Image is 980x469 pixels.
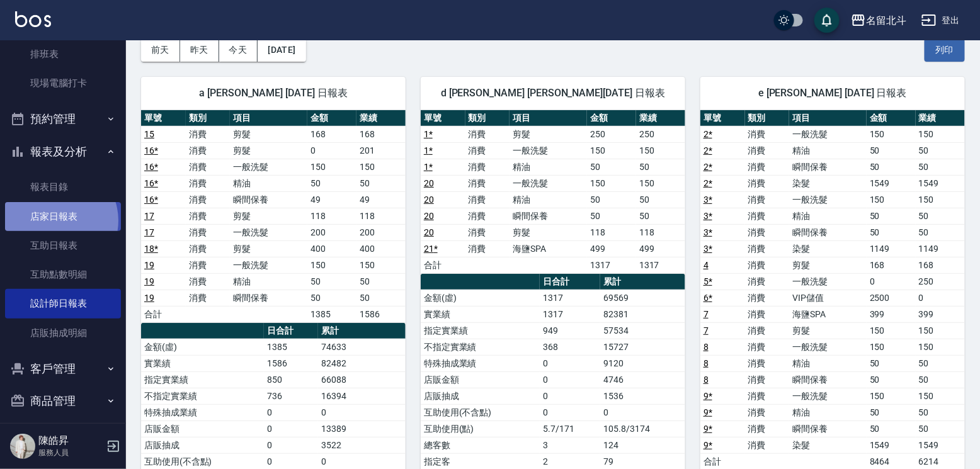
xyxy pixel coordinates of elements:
[421,388,540,404] td: 店販抽成
[5,385,121,417] button: 商品管理
[916,240,965,257] td: 1149
[789,371,867,388] td: 瞬間保養
[186,290,231,306] td: 消費
[916,371,965,388] td: 50
[636,175,685,191] td: 150
[540,437,600,453] td: 3
[356,175,406,191] td: 50
[745,404,790,421] td: 消費
[186,159,231,175] td: 消費
[230,175,307,191] td: 精油
[5,135,121,168] button: 報表及分析
[264,371,318,388] td: 850
[465,208,510,224] td: 消費
[421,355,540,371] td: 特殊抽成業績
[510,208,587,224] td: 瞬間保養
[356,191,406,208] td: 49
[264,355,318,371] td: 1586
[867,110,916,127] th: 金額
[916,339,965,355] td: 150
[356,257,406,273] td: 150
[307,175,356,191] td: 50
[356,273,406,290] td: 50
[180,38,219,62] button: 昨天
[141,404,264,421] td: 特殊抽成業績
[704,375,709,385] a: 8
[916,388,965,404] td: 150
[510,175,587,191] td: 一般洗髮
[745,290,790,306] td: 消費
[789,126,867,142] td: 一般洗髮
[318,323,406,339] th: 累計
[916,322,965,339] td: 150
[916,273,965,290] td: 250
[866,13,906,28] div: 名留北斗
[510,110,587,127] th: 項目
[356,208,406,224] td: 118
[421,110,465,127] th: 單號
[307,142,356,159] td: 0
[421,371,540,388] td: 店販金額
[307,224,356,240] td: 200
[867,355,916,371] td: 50
[600,290,685,306] td: 69569
[421,290,540,306] td: 金額(虛)
[745,355,790,371] td: 消費
[356,142,406,159] td: 201
[636,191,685,208] td: 50
[745,224,790,240] td: 消費
[436,87,670,99] span: d [PERSON_NAME] [PERSON_NAME][DATE] 日報表
[587,110,636,127] th: 金額
[540,355,600,371] td: 0
[587,224,636,240] td: 118
[789,306,867,322] td: 海鹽SPA
[141,339,264,355] td: 金額(虛)
[144,293,154,303] a: 19
[587,159,636,175] td: 50
[745,322,790,339] td: 消費
[600,355,685,371] td: 9120
[307,110,356,127] th: 金額
[745,191,790,208] td: 消費
[636,257,685,273] td: 1317
[600,322,685,339] td: 57534
[636,240,685,257] td: 499
[745,371,790,388] td: 消費
[307,159,356,175] td: 150
[587,257,636,273] td: 1317
[540,322,600,339] td: 949
[540,388,600,404] td: 0
[318,355,406,371] td: 82482
[846,8,911,33] button: 名留北斗
[600,371,685,388] td: 4746
[421,257,465,273] td: 合計
[465,224,510,240] td: 消費
[636,208,685,224] td: 50
[307,257,356,273] td: 150
[144,211,154,221] a: 17
[916,224,965,240] td: 50
[356,306,406,322] td: 1586
[789,175,867,191] td: 染髮
[318,404,406,421] td: 0
[925,38,965,62] button: 列印
[745,339,790,355] td: 消費
[465,175,510,191] td: 消費
[789,224,867,240] td: 瞬間保養
[789,404,867,421] td: 精油
[789,437,867,453] td: 染髮
[789,240,867,257] td: 染髮
[600,339,685,355] td: 15727
[230,257,307,273] td: 一般洗髮
[356,126,406,142] td: 168
[745,421,790,437] td: 消費
[230,191,307,208] td: 瞬間保養
[5,69,121,98] a: 現場電腦打卡
[264,339,318,355] td: 1385
[789,191,867,208] td: 一般洗髮
[230,240,307,257] td: 剪髮
[186,175,231,191] td: 消費
[5,289,121,318] a: 設計師日報表
[916,290,965,306] td: 0
[141,306,186,322] td: 合計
